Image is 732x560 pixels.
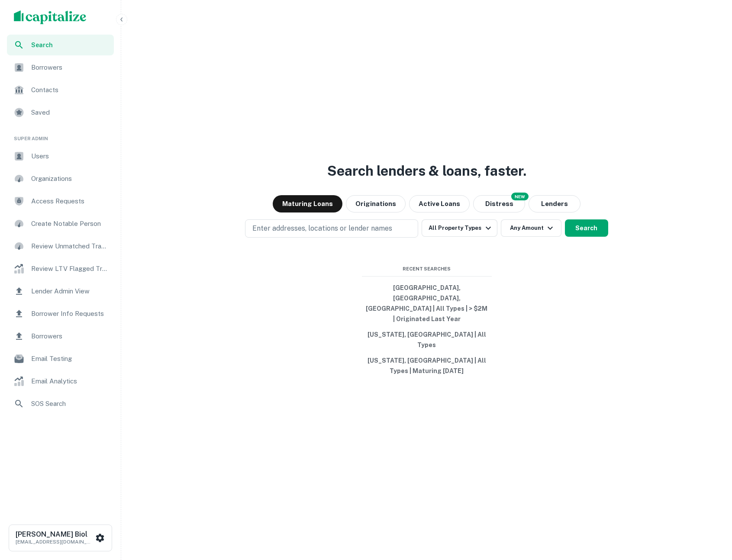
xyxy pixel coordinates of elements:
[346,195,406,212] button: Originations
[473,195,525,212] button: Search distressed loans with lien and other non-mortgage details.
[362,353,492,379] button: [US_STATE], [GEOGRAPHIC_DATA] | All Types | Maturing [DATE]
[511,193,529,200] div: NEW
[7,191,114,212] a: Access Requests
[7,348,114,369] a: Email Testing
[16,538,94,546] p: [EMAIL_ADDRESS][DOMAIN_NAME]
[7,102,114,123] a: Saved
[7,213,114,234] a: Create Notable Person
[31,174,109,184] span: Organizations
[31,331,109,341] span: Borrowers
[7,258,114,279] a: Review LTV Flagged Transactions
[31,354,109,364] span: Email Testing
[16,531,94,538] h6: [PERSON_NAME] Biol
[422,219,497,237] button: All Property Types
[252,223,392,234] p: Enter addresses, locations or lender names
[31,62,109,73] span: Borrowers
[273,195,342,212] button: Maturing Loans
[7,236,114,257] a: Review Unmatched Transactions
[14,10,87,24] img: capitalize-logo.png
[689,491,732,532] iframe: Chat Widget
[31,219,109,229] span: Create Notable Person
[7,57,114,78] a: Borrowers
[31,241,109,251] span: Review Unmatched Transactions
[31,376,109,386] span: Email Analytics
[529,195,580,212] button: Lenders
[9,525,112,551] button: [PERSON_NAME] Biol[EMAIL_ADDRESS][DOMAIN_NAME]
[7,303,114,324] a: Borrower Info Requests
[31,309,109,319] span: Borrower Info Requests
[7,125,114,146] li: Super Admin
[31,399,109,409] span: SOS Search
[245,219,418,238] button: Enter addresses, locations or lender names
[501,219,561,237] button: Any Amount
[7,393,114,414] a: SOS Search
[31,286,109,296] span: Lender Admin View
[31,196,109,206] span: Access Requests
[7,371,114,392] a: Email Analytics
[7,168,114,189] a: Organizations
[327,161,526,181] h3: Search lenders & loans, faster.
[31,107,109,118] span: Saved
[31,151,109,161] span: Users
[409,195,470,212] button: Active Loans
[7,326,114,347] a: Borrowers
[362,280,492,327] button: [GEOGRAPHIC_DATA], [GEOGRAPHIC_DATA], [GEOGRAPHIC_DATA] | All Types | > $2M | Originated Last Year
[31,85,109,95] span: Contacts
[362,265,492,273] span: Recent Searches
[31,40,109,50] span: Search
[7,80,114,100] a: Contacts
[565,219,608,237] button: Search
[7,281,114,302] a: Lender Admin View
[362,327,492,353] button: [US_STATE], [GEOGRAPHIC_DATA] | All Types
[7,35,114,55] a: Search
[7,146,114,167] a: Users
[31,264,109,274] span: Review LTV Flagged Transactions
